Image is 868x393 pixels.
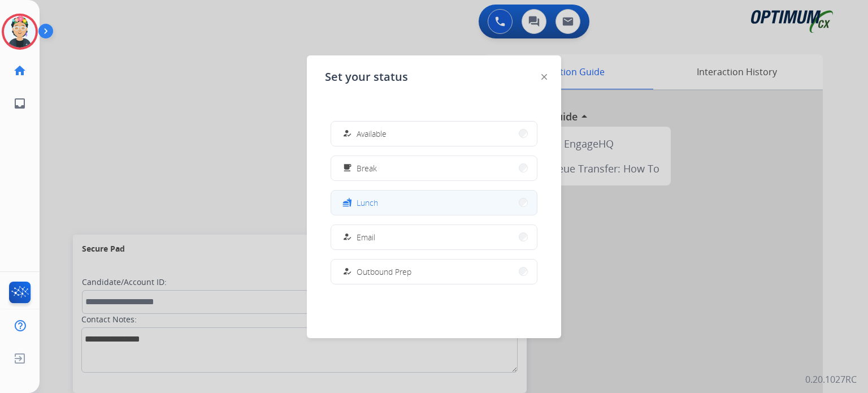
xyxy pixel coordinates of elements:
[325,69,408,85] span: Set your status
[342,198,352,208] mat-icon: fastfood
[331,191,537,215] button: Lunch
[357,128,387,140] span: Available
[331,225,537,249] button: Email
[357,162,377,174] span: Break
[331,156,537,180] button: Break
[4,16,36,47] img: avatar
[13,64,27,77] mat-icon: home
[342,129,352,139] mat-icon: how_to_reg
[357,197,378,209] span: Lunch
[357,231,375,243] span: Email
[13,97,27,110] mat-icon: inbox
[342,267,352,277] mat-icon: how_to_reg
[357,266,411,278] span: Outbound Prep
[805,373,857,386] p: 0.20.1027RC
[342,232,352,242] mat-icon: how_to_reg
[342,163,352,173] mat-icon: free_breakfast
[541,74,547,80] img: close-button
[331,260,537,284] button: Outbound Prep
[331,122,537,146] button: Available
